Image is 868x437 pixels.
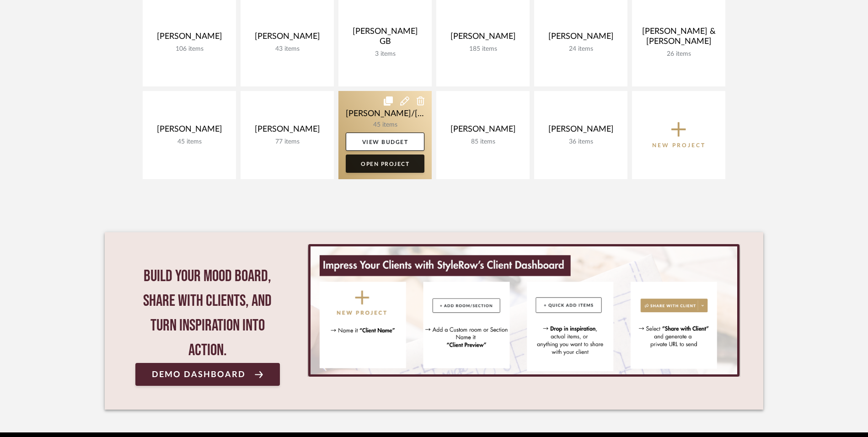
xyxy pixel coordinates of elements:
div: 36 items [541,138,620,146]
p: New Project [652,141,706,150]
a: View Budget [346,133,424,151]
div: [PERSON_NAME] [541,32,620,45]
div: [PERSON_NAME] [444,124,522,138]
div: [PERSON_NAME] [150,32,229,45]
div: 0 [307,244,740,377]
div: [PERSON_NAME] [248,32,327,45]
img: StyleRow_Client_Dashboard_Banner__1_.png [311,246,737,374]
div: [PERSON_NAME] [444,32,522,45]
div: 85 items [444,138,522,146]
div: 185 items [444,45,522,53]
a: Open Project [346,155,424,173]
div: [PERSON_NAME] [248,124,327,138]
div: 106 items [150,45,229,53]
a: Demo Dashboard [135,363,280,386]
div: 26 items [639,50,718,58]
div: Build your mood board, share with clients, and turn inspiration into action. [135,264,280,363]
div: [PERSON_NAME] [150,124,229,138]
div: [PERSON_NAME] [541,124,620,138]
div: [PERSON_NAME] & [PERSON_NAME] [639,27,718,50]
button: New Project [632,91,725,179]
div: 77 items [248,138,327,146]
span: Demo Dashboard [152,370,246,379]
div: 43 items [248,45,327,53]
div: 3 items [346,50,424,58]
div: 45 items [150,138,229,146]
div: 24 items [541,45,620,53]
div: [PERSON_NAME] GB [346,27,424,50]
